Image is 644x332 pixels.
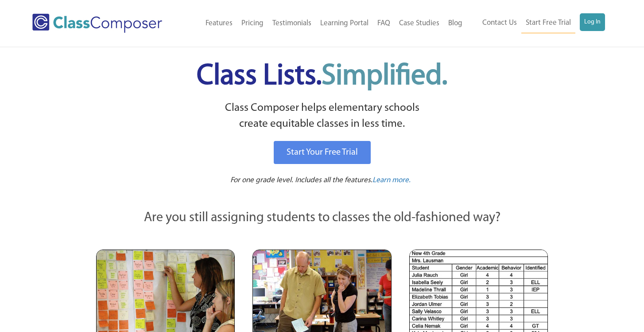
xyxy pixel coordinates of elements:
[316,14,373,33] a: Learning Portal
[201,14,237,33] a: Features
[322,62,447,91] span: Simplified.
[184,14,467,33] nav: Header Menu
[467,13,605,33] nav: Header Menu
[274,141,371,164] a: Start Your Free Trial
[478,13,521,33] a: Contact Us
[373,14,395,33] a: FAQ
[287,148,358,157] span: Start Your Free Trial
[96,208,548,228] p: Are you still assigning students to classes the old-fashioned way?
[95,100,549,133] p: Class Composer helps elementary schools create equitable classes in less time.
[32,14,162,33] img: Class Composer
[197,62,447,91] span: Class Lists.
[521,13,575,33] a: Start Free Trial
[395,14,444,33] a: Case Studies
[444,14,467,33] a: Blog
[230,176,372,184] span: For one grade level. Includes all the features.
[372,175,411,186] a: Learn more.
[372,176,411,184] span: Learn more.
[580,13,605,31] a: Log In
[268,14,316,33] a: Testimonials
[237,14,268,33] a: Pricing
